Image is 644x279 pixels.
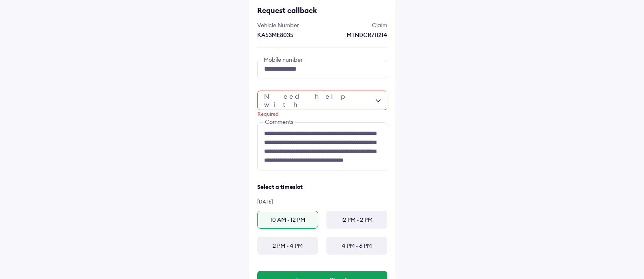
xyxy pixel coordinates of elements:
div: 12 PM - 2 PM [326,211,387,229]
div: Claim [324,21,387,29]
div: KA53ME8035 [257,31,320,39]
div: 10 AM - 12 PM [257,211,318,229]
div: Vehicle Number [257,21,320,29]
div: 2 PM - 4 PM [257,237,318,255]
div: MTNDCR711214 [324,31,387,39]
span: Required [258,111,279,117]
div: 4 PM - 6 PM [326,237,387,255]
div: [DATE] [257,199,387,205]
div: Request callback [257,6,387,15]
div: Select a timeslot [257,183,387,190]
